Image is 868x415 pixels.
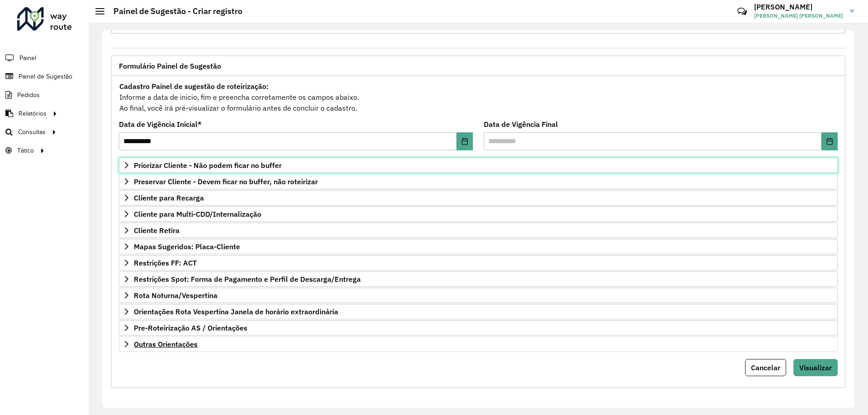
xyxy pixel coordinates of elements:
[457,132,473,150] button: Choose Date
[754,3,843,11] h3: [PERSON_NAME]
[119,62,221,70] span: Formulário Painel de Sugestão
[17,146,34,155] span: Tático
[119,336,838,352] a: Outras Orientações
[134,324,247,331] span: Pre-Roteirização AS / Orientações
[19,72,72,81] span: Painel de Sugestão
[134,243,240,250] span: Mapas Sugeridos: Placa-Cliente
[119,206,838,222] a: Cliente para Multi-CDD/Internalização
[119,304,838,319] a: Orientações Rota Vespertina Janela de horário extraordinária
[134,227,179,234] span: Cliente Retira
[119,255,838,270] a: Restrições FF: ACT
[119,239,838,254] a: Mapas Sugeridos: Placa-Cliente
[732,2,752,21] a: Contato Rápido
[134,308,338,315] span: Orientações Rota Vespertina Janela de horário extraordinária
[134,210,261,218] span: Cliente para Multi-CDD/Internalização
[799,363,832,372] span: Visualizar
[19,109,47,118] span: Relatórios
[134,292,217,299] span: Rota Noturna/Vespertina
[119,119,202,130] label: Data de Vigência Inicial
[134,194,204,201] span: Cliente para Recarga
[134,259,197,266] span: Restrições FF: ACT
[119,174,838,189] a: Preservar Cliente - Devem ficar no buffer, não roteirizar
[484,119,558,130] label: Data de Vigência Final
[134,178,318,185] span: Preservar Cliente - Devem ficar no buffer, não roteirizar
[119,82,269,91] strong: Cadastro Painel de sugestão de roteirização:
[119,158,838,173] a: Priorizar Cliente - Não podem ficar no buffer
[19,53,36,63] span: Painel
[821,132,838,150] button: Choose Date
[745,359,786,376] button: Cancelar
[119,223,838,238] a: Cliente Retira
[119,271,838,287] a: Restrições Spot: Forma de Pagamento e Perfil de Descarga/Entrega
[119,320,838,336] a: Pre-Roteirização AS / Orientações
[751,363,780,372] span: Cancelar
[134,162,282,169] span: Priorizar Cliente - Não podem ficar no buffer
[134,340,198,348] span: Outras Orientações
[793,359,838,376] button: Visualizar
[119,190,838,205] a: Cliente para Recarga
[17,90,40,100] span: Pedidos
[134,275,361,283] span: Restrições Spot: Forma de Pagamento e Perfil de Descarga/Entrega
[119,288,838,303] a: Rota Noturna/Vespertina
[104,6,242,16] h2: Painel de Sugestão - Criar registro
[754,12,843,20] span: [PERSON_NAME] [PERSON_NAME]
[119,80,838,114] div: Informe a data de inicio, fim e preencha corretamente os campos abaixo. Ao final, você irá pré-vi...
[18,127,46,137] span: Consultas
